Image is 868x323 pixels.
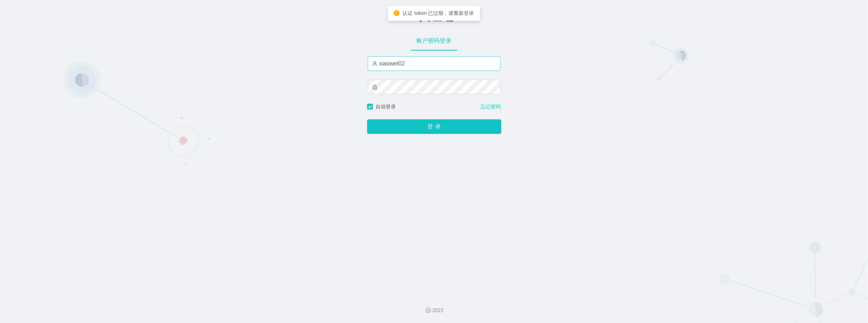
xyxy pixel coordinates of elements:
[372,84,377,89] i: 图标： 锁
[426,308,431,313] i: 图标： 版权所有
[481,103,501,111] a: 忘记密码
[394,10,400,16] i: 图标：感叹号圆圈
[367,119,501,134] button: 登 录
[411,31,458,51] div: 账户密码登录
[368,56,501,71] input: 请输入
[372,61,377,66] i: 图标： 用户
[373,104,399,109] span: 自动登录
[402,10,474,16] span: 认证 token 已过期，请重新登录
[432,307,444,313] font: 2021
